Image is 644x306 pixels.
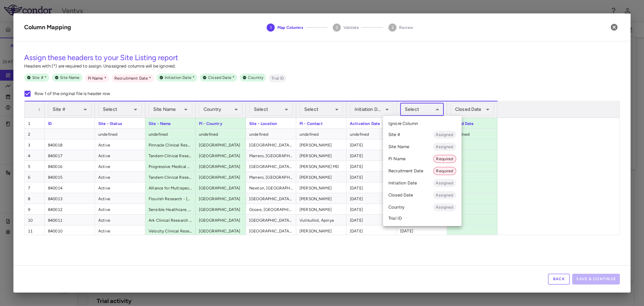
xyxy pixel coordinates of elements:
span: Required [434,168,455,174]
li: Country [383,201,462,213]
li: Site Name [383,141,462,153]
span: Assigned [433,204,456,210]
li: Site # [383,129,462,141]
span: Assigned [433,180,456,186]
span: Assigned [433,192,456,198]
li: Recruitment Date [383,165,462,177]
li: PI Name [383,153,462,165]
span: Assigned [433,132,456,138]
span: Required [434,156,455,162]
li: Closed Date [383,189,462,201]
li: Trial ID [383,213,462,223]
li: Initiation Date [383,177,462,189]
span: Ignore Column [388,121,418,127]
span: Assigned [433,144,456,150]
